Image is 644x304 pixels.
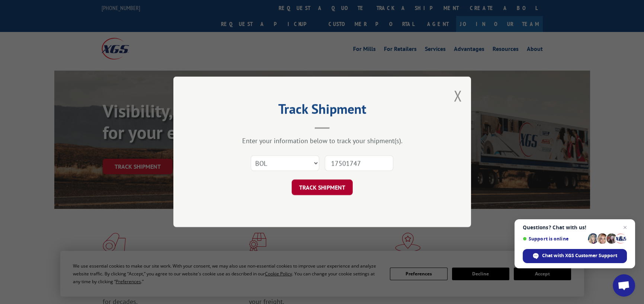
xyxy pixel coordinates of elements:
[613,274,635,297] div: Open chat
[211,104,434,118] h2: Track Shipment
[292,180,353,195] button: TRACK SHIPMENT
[211,137,434,145] div: Enter your information below to track your shipment(s).
[523,224,627,230] span: Questions? Chat with us!
[523,236,585,242] span: Support is online
[454,86,462,106] button: Close modal
[325,156,393,171] input: Number(s)
[621,223,629,232] span: Close chat
[542,252,617,259] span: Chat with XGS Customer Support
[523,249,627,263] div: Chat with XGS Customer Support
